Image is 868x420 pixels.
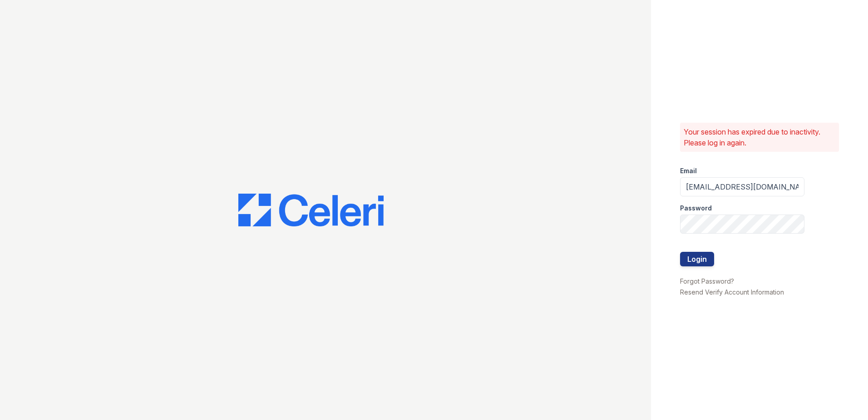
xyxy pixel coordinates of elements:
[684,126,835,148] p: Your session has expired due to inactivity. Please log in again.
[680,288,784,296] a: Resend Verify Account Information
[680,277,734,285] a: Forgot Password?
[680,252,714,266] button: Login
[680,166,697,175] label: Email
[680,204,712,213] label: Password
[238,194,384,226] img: CE_Logo_Blue-a8612792a0a2168367f1c8372b55b34899dd931a85d93a1a3d3e32e68fde9ad4.png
